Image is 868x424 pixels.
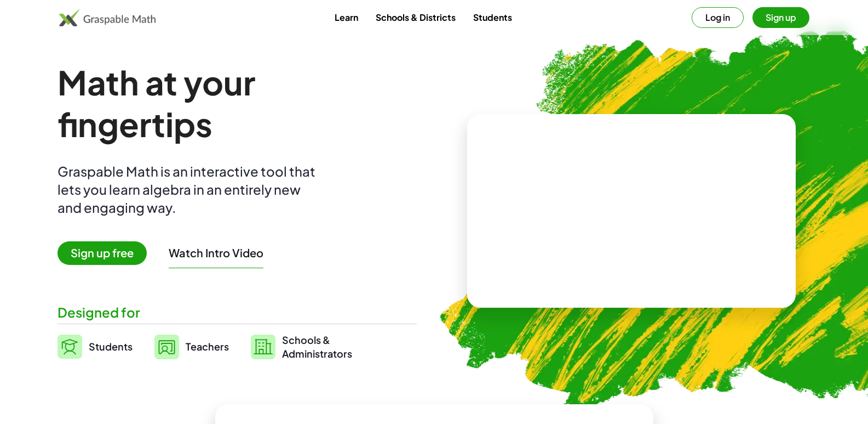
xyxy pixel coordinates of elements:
span: Schools & Administrators [282,333,352,360]
h1: Math at your fingertips [58,61,406,145]
img: svg%3e [251,335,275,359]
a: Students [58,333,133,360]
button: Watch Intro Video [169,246,263,260]
div: Graspable Math is an interactive tool that lets you learn algebra in an entirely new and engaging... [58,162,320,217]
a: Learn [326,7,367,27]
a: Schools &Administrators [251,333,352,360]
img: svg%3e [154,335,179,359]
span: Teachers [186,340,229,353]
span: Students [89,340,133,353]
div: Designed for [58,303,417,321]
button: Sign up [752,7,809,28]
span: Sign up free [58,241,147,265]
button: Log in [692,7,744,28]
video: What is this? This is dynamic math notation. Dynamic math notation plays a central role in how Gr... [549,170,714,252]
a: Teachers [154,333,229,360]
a: Students [464,7,521,27]
a: Schools & Districts [367,7,464,27]
img: svg%3e [58,335,82,359]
